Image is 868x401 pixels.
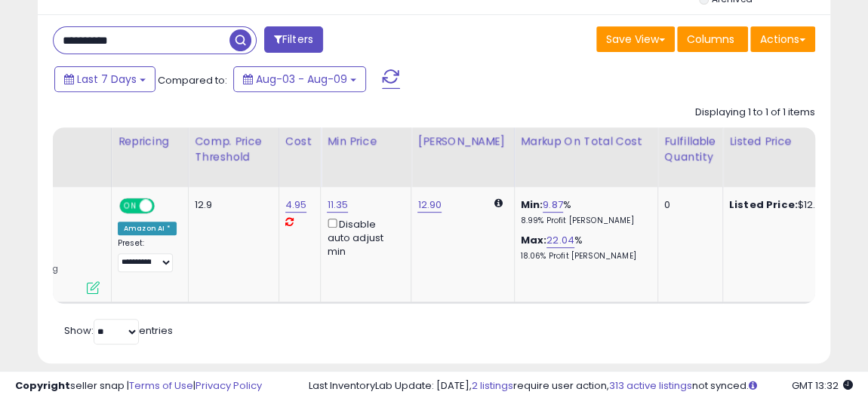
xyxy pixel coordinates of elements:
[256,72,347,87] span: Aug-03 - Aug-09
[152,199,177,212] span: OFF
[15,378,70,393] strong: Copyright
[729,133,860,149] div: Listed Price
[15,379,262,393] div: seller snap | |
[521,133,651,149] div: Markup on Total Cost
[521,216,646,226] p: 8.99% Profit [PERSON_NAME]
[285,133,315,149] div: Cost
[118,133,182,149] div: Repricing
[521,233,547,247] b: Max:
[158,73,227,87] span: Compared to:
[596,26,675,52] button: Save View
[417,197,442,213] a: 12.90
[195,133,272,165] div: Comp. Price Threshold
[521,198,646,226] div: %
[417,133,507,149] div: [PERSON_NAME]
[792,378,853,393] span: 2025-08-17 13:32 GMT
[543,197,563,213] a: 9.87
[687,32,734,47] span: Columns
[118,222,177,235] div: Amazon AI *
[327,133,405,149] div: Min Price
[472,378,513,393] a: 2 listings
[750,26,815,52] button: Actions
[729,198,854,212] div: $12.90
[327,216,399,259] div: Disable auto adjust min
[695,106,815,120] div: Displaying 1 to 1 of 1 items
[195,378,262,393] a: Privacy Policy
[664,198,711,212] div: 0
[285,197,307,213] a: 4.95
[195,198,267,212] div: 12.9
[677,26,748,52] button: Columns
[521,251,646,262] p: 18.06% Profit [PERSON_NAME]
[54,66,155,92] button: Last 7 Days
[233,66,366,92] button: Aug-03 - Aug-09
[118,238,177,272] div: Preset:
[521,197,543,212] b: Min:
[521,234,646,262] div: %
[77,72,137,87] span: Last 7 Days
[729,197,798,212] b: Listed Price:
[264,26,323,53] button: Filters
[121,199,140,212] span: ON
[546,233,574,248] a: 22.04
[664,133,716,165] div: Fulfillable Quantity
[309,379,854,393] div: Last InventoryLab Update: [DATE], require user action, not synced.
[327,197,348,213] a: 11.35
[609,378,692,393] a: 313 active listings
[129,378,193,393] a: Terms of Use
[514,127,657,187] th: The percentage added to the cost of goods (COGS) that forms the calculator for Min & Max prices.
[64,323,173,338] span: Show: entries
